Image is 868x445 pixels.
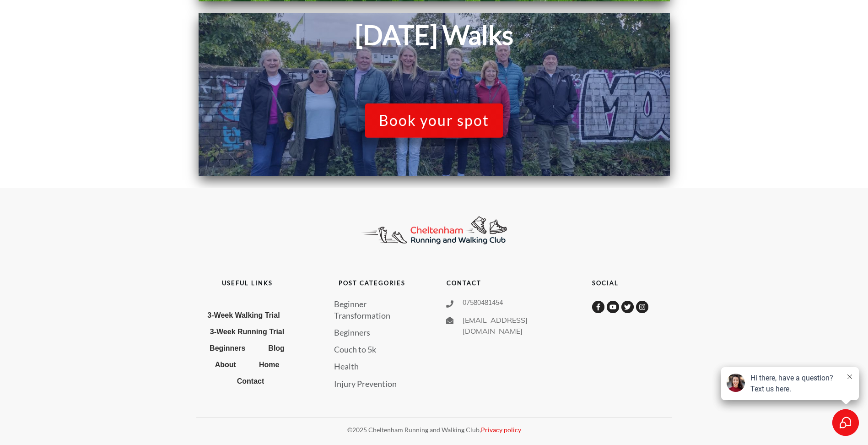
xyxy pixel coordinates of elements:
[447,278,568,288] p: contact
[210,325,284,339] a: 3-Week Running Trial
[334,361,359,372] a: Health
[237,374,264,389] a: Contact
[481,426,521,434] a: Privacy policy
[210,341,245,356] a: Beginners
[368,426,480,434] span: Cheltenham Running and Walking Club
[463,315,528,336] span: [EMAIL_ADDRESS][DOMAIN_NAME]
[207,308,280,323] a: 3-Week Walking Trial
[592,278,672,288] p: social
[215,358,236,372] a: About
[203,17,665,52] h1: [DATE] Walks
[334,298,423,321] a: Beginner Transformation
[352,426,367,434] span: 2025
[259,358,279,372] a: Home
[349,206,519,255] img: Cheltenham Running Club
[334,344,376,355] a: Couch to 5k
[334,378,397,390] a: Injury Prevention
[379,112,489,129] span: Book your spot
[334,327,370,338] a: Beginners
[365,103,503,137] a: Book your spot
[463,298,503,308] span: 07580481454
[268,341,285,356] a: Blog
[197,424,672,436] p: © ,
[322,278,423,288] p: Post categories
[197,278,298,288] p: useful links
